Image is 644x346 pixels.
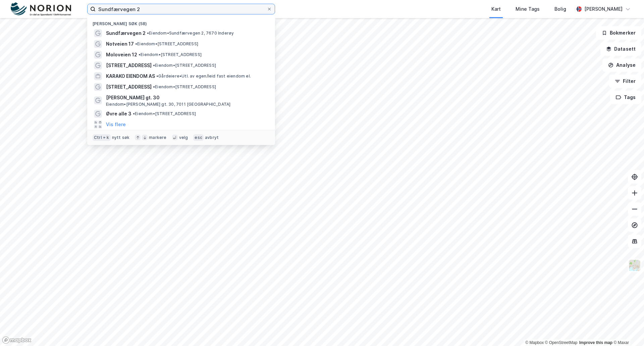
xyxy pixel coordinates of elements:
[133,111,196,116] span: Eiendom • [STREET_ADDRESS]
[179,135,188,140] div: velg
[87,16,275,28] div: [PERSON_NAME] søk (58)
[106,40,134,48] span: Notveien 17
[600,42,641,56] button: Datasett
[139,52,141,57] span: •
[554,5,566,13] div: Bolig
[106,61,152,69] span: [STREET_ADDRESS]
[153,63,155,68] span: •
[156,73,251,79] span: Gårdeiere • Utl. av egen/leid fast eiendom el.
[147,31,149,36] span: •
[96,4,267,14] input: Søk på adresse, matrikkel, gårdeiere, leietakere eller personer
[106,72,155,80] span: KARAKO EIENDOM AS
[610,314,644,346] iframe: Chat Widget
[156,73,158,79] span: •
[11,2,71,16] img: norion-logo.80e7a08dc31c2e691866.png
[153,84,216,90] span: Eiendom • [STREET_ADDRESS]
[2,336,32,344] a: Mapbox homepage
[628,259,641,272] img: Z
[153,84,155,89] span: •
[135,41,198,47] span: Eiendom • [STREET_ADDRESS]
[147,31,234,36] span: Eiendom • Sundfærvegen 2, 7670 Inderøy
[106,51,137,59] span: Moloveien 12
[135,41,137,46] span: •
[602,58,641,72] button: Analyse
[106,110,131,118] span: Øvre alle 3
[106,120,126,129] button: Vis flere
[149,135,166,140] div: markere
[93,134,111,141] div: Ctrl + k
[106,29,146,37] span: Sundfærvegen 2
[106,94,267,102] span: [PERSON_NAME] gt. 30
[491,5,501,13] div: Kart
[133,111,135,116] span: •
[610,91,641,104] button: Tags
[106,83,152,91] span: [STREET_ADDRESS]
[153,63,216,68] span: Eiendom • [STREET_ADDRESS]
[525,340,544,345] a: Mapbox
[106,102,230,107] span: Eiendom • [PERSON_NAME] gt. 30, 7011 [GEOGRAPHIC_DATA]
[579,340,612,345] a: Improve this map
[193,134,204,141] div: esc
[139,52,202,57] span: Eiendom • [STREET_ADDRESS]
[545,340,578,345] a: OpenStreetMap
[596,26,641,40] button: Bokmerker
[112,135,130,140] div: nytt søk
[205,135,219,140] div: avbryt
[584,5,623,13] div: [PERSON_NAME]
[516,5,540,13] div: Mine Tags
[609,75,641,88] button: Filter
